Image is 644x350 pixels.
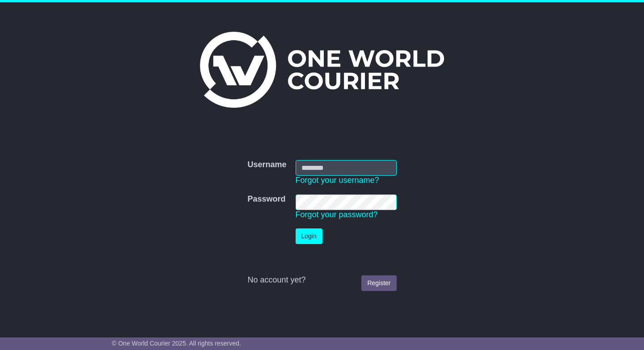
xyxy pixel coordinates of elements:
a: Register [361,275,396,291]
button: Login [296,228,322,244]
img: One World [200,32,444,108]
a: Forgot your username? [296,176,379,185]
span: © One World Courier 2025. All rights reserved. [112,340,241,347]
label: Password [247,194,285,204]
div: No account yet? [247,275,396,285]
label: Username [247,160,286,170]
a: Forgot your password? [296,210,378,219]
